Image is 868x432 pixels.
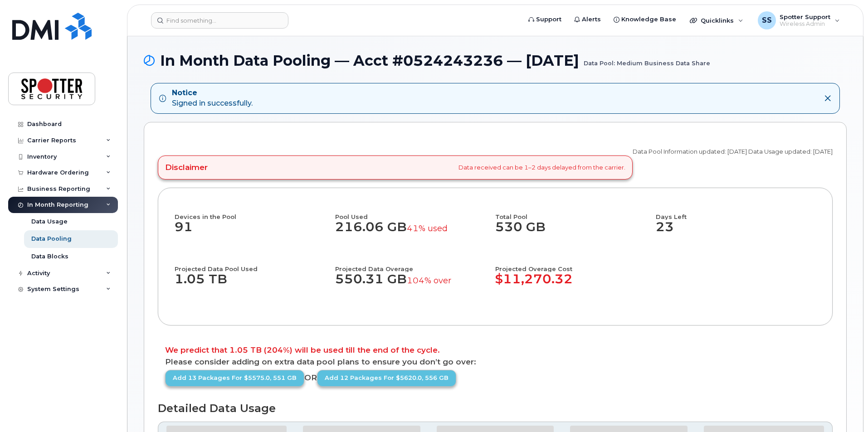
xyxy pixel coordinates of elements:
[633,147,833,156] p: Data Pool Information updated: [DATE] Data Usage updated: [DATE]
[584,53,710,67] small: Data Pool: Medium Business Data Share
[317,370,456,387] a: Add 12 packages for $5620.0, 556 GB
[656,204,816,220] h4: Days Left
[656,220,816,243] dd: 23
[495,257,656,272] h4: Projected Overage Cost
[407,275,451,286] small: 104% over
[335,220,488,243] dd: 216.06 GB
[165,370,495,387] div: OR
[175,204,335,220] h4: Devices in the Pool
[495,204,648,220] h4: Total Pool
[495,220,648,243] dd: 530 GB
[335,204,488,220] h4: Pool Used
[165,346,825,354] p: We predict that 1.05 TB (204%) will be used till the end of the cycle.
[144,53,847,68] h1: In Month Data Pooling — Acct #0524243236 — [DATE]
[175,272,327,296] dd: 1.05 TB
[172,88,253,109] div: Signed in successfully.
[335,257,488,272] h4: Projected Data Overage
[172,88,253,98] strong: Notice
[175,257,327,272] h4: Projected Data Pool Used
[158,402,833,414] h1: Detailed Data Usage
[165,163,208,172] h4: Disclaimer
[335,272,488,296] dd: 550.31 GB
[165,370,304,387] a: Add 13 packages for $5575.0, 551 GB
[175,220,335,243] dd: 91
[158,155,633,179] div: Data received can be 1–2 days delayed from the carrier.
[495,272,656,296] dd: $11,270.32
[407,223,448,233] small: 41% used
[165,358,825,366] p: Please consider adding on extra data pool plans to ensure you don’t go over:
